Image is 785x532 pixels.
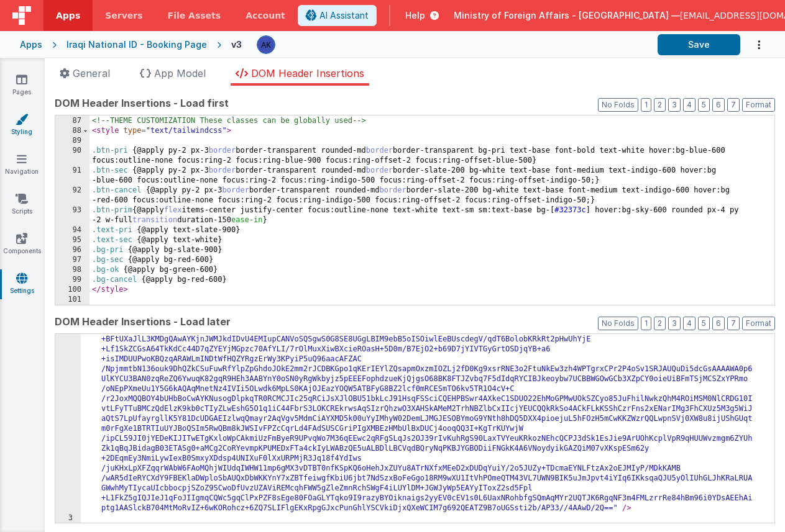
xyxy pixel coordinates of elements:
div: 99 [55,275,90,285]
span: General [73,67,110,79]
button: 7 [727,317,740,330]
img: 1f6063d0be199a6b217d3045d703aa70 [257,36,275,53]
div: 88 [55,126,90,136]
button: Options [740,32,765,58]
div: 91 [55,166,90,186]
span: DOM Header Insertions [251,67,364,79]
div: 89 [55,136,90,146]
div: 94 [55,225,90,235]
div: 98 [55,265,90,275]
div: 95 [55,235,90,245]
button: 6 [712,317,725,330]
div: v3 [231,38,247,51]
div: 90 [55,146,90,166]
button: 4 [683,98,695,112]
button: 7 [727,98,740,112]
button: AI Assistant [298,5,377,26]
button: 2 [654,317,666,330]
div: 101 [55,295,90,305]
button: Save [658,34,740,55]
button: 1 [641,98,651,112]
div: 3 [55,513,81,523]
span: App Model [154,67,206,79]
span: DOM Header Insertions - Load first [55,96,229,110]
div: 96 [55,245,90,255]
span: DOM Header Insertions - Load later [55,314,231,329]
span: File Assets [168,9,221,22]
button: No Folds [598,98,638,112]
span: Apps [56,9,80,22]
div: 92 [55,186,90,205]
div: 87 [55,116,90,126]
div: 93 [55,205,90,225]
div: Iraqi National ID - Booking Page [67,38,207,51]
button: Format [742,98,775,112]
span: Servers [105,9,142,22]
div: 97 [55,255,90,265]
button: 5 [698,317,710,330]
button: 3 [668,98,681,112]
button: 4 [683,317,695,330]
div: 100 [55,285,90,295]
button: 3 [668,317,681,330]
div: Apps [20,38,42,51]
button: No Folds [598,317,638,330]
button: 6 [712,98,725,112]
button: Format [742,317,775,330]
span: Ministry of Foreign Affairs - [GEOGRAPHIC_DATA] — [454,9,680,22]
button: 2 [654,98,666,112]
button: 1 [641,317,651,330]
span: AI Assistant [319,9,369,22]
span: Help [405,9,425,22]
button: 5 [698,98,710,112]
